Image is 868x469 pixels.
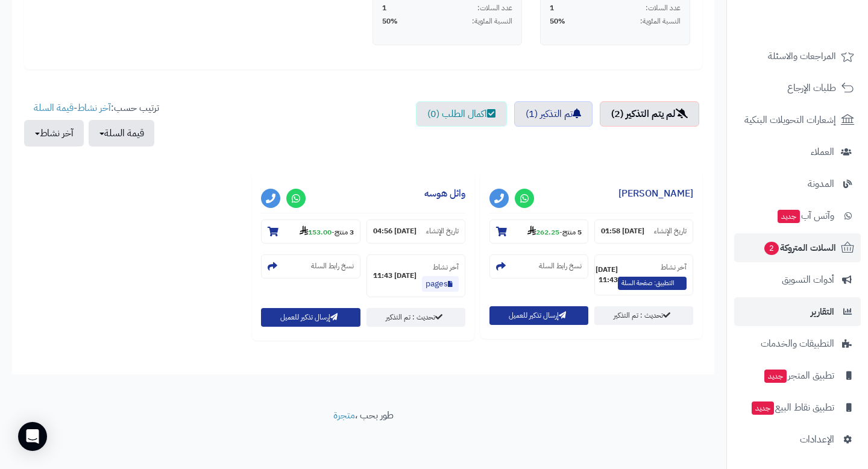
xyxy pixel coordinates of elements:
button: قيمة السلة [89,120,154,146]
span: العملاء [811,143,834,160]
span: إشعارات التحويلات البنكية [744,112,836,128]
strong: 262.25 [527,227,559,238]
span: 1 [550,3,554,13]
strong: [DATE] 01:58 [601,226,644,236]
span: جديد [778,210,800,223]
span: 2 [764,241,779,256]
span: النسبة المئوية: [472,16,512,27]
a: وائل هوسه [424,186,465,201]
a: تطبيق المتجرجديد [734,361,861,390]
a: التقارير [734,297,861,326]
strong: 5 منتج [562,227,582,238]
a: [PERSON_NAME] [618,186,693,201]
span: وآتس آب [776,207,834,224]
span: تطبيق المتجر [763,367,834,384]
span: التطبيق: صفحة السلة [618,277,687,290]
strong: [DATE] 11:43 [373,271,417,281]
small: تاريخ الإنشاء [654,226,687,236]
small: آخر نشاط [661,262,687,272]
strong: [DATE] 04:56 [373,226,417,236]
small: نسخ رابط السلة [311,261,354,271]
button: إرسال تذكير للعميل [261,308,360,327]
small: تاريخ الإنشاء [426,226,459,236]
a: أدوات التسويق [734,265,861,294]
a: العملاء [734,137,861,166]
span: المدونة [808,175,834,192]
a: تطبيق نقاط البيعجديد [734,393,861,422]
span: عدد السلات: [646,3,681,13]
a: إشعارات التحويلات البنكية [734,105,861,134]
a: pages [422,276,459,292]
span: 1 [382,3,386,13]
section: 3 منتج-153.00 [261,219,360,244]
a: متجرة [333,408,355,423]
span: أدوات التسويق [782,271,834,288]
a: تم التذكير (1) [514,101,593,127]
span: السلات المتروكة [763,239,836,256]
a: قيمة السلة [34,101,74,115]
strong: 153.00 [300,227,332,238]
a: لم يتم التذكير (2) [600,101,699,127]
section: نسخ رابط السلة [261,254,360,279]
a: اكمال الطلب (0) [416,101,507,127]
span: عدد السلات: [477,3,512,13]
span: طلبات الإرجاع [787,80,836,96]
strong: 3 منتج [335,227,354,238]
span: التطبيقات والخدمات [761,335,834,352]
div: Open Intercom Messenger [18,422,47,451]
a: آخر نشاط [77,101,111,115]
a: السلات المتروكة2 [734,233,861,262]
button: آخر نشاط [24,120,84,146]
small: آخر نشاط [433,262,459,272]
small: - [527,225,582,238]
span: التقارير [811,303,834,320]
a: طلبات الإرجاع [734,74,861,102]
a: تحديث : تم التذكير [366,308,465,327]
section: 5 منتج-262.25 [489,219,588,244]
span: 50% [382,16,398,27]
a: الإعدادات [734,425,861,454]
a: المدونة [734,169,861,198]
button: إرسال تذكير للعميل [489,306,588,325]
section: نسخ رابط السلة [489,254,588,279]
a: المراجعات والأسئلة [734,42,861,71]
span: المراجعات والأسئلة [768,48,836,65]
span: النسبة المئوية: [640,16,681,27]
a: التطبيقات والخدمات [734,329,861,358]
small: نسخ رابط السلة [539,261,582,271]
img: logo-2.png [786,9,857,34]
small: - [300,225,354,238]
span: جديد [752,401,774,415]
span: تطبيق نقاط البيع [750,399,834,416]
ul: ترتيب حسب: - [24,101,159,146]
a: تحديث : تم التذكير [594,306,693,325]
span: الإعدادات [800,431,834,448]
strong: [DATE] 11:43 [596,265,618,285]
a: وآتس آبجديد [734,201,861,230]
span: جديد [764,370,787,383]
span: 50% [550,16,565,27]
